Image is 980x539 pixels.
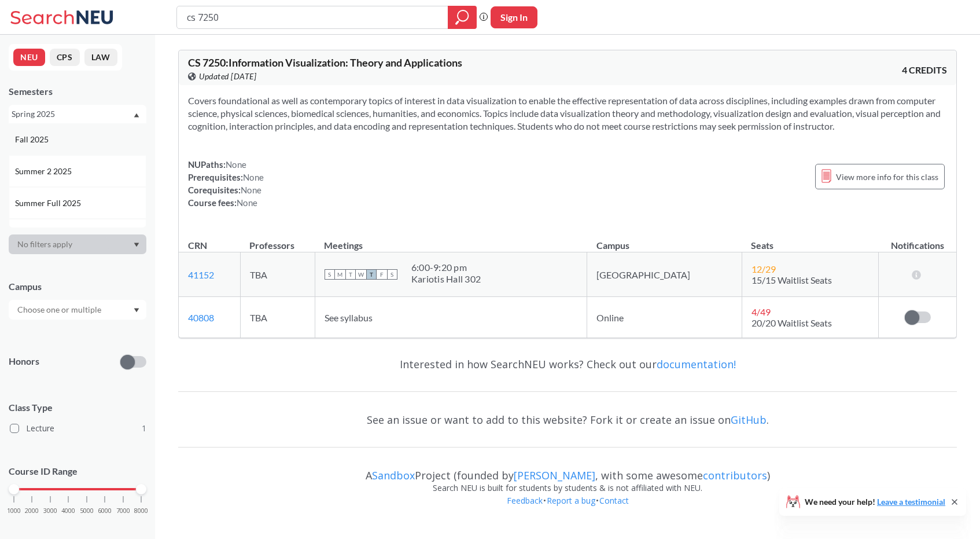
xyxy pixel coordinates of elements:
span: T [366,269,377,280]
svg: Dropdown arrow [134,308,139,313]
span: 6000 [98,508,112,514]
p: Course ID Range [9,465,146,478]
span: 4 CREDITS [902,64,947,76]
a: GitHub [731,413,767,427]
a: [PERSON_NAME] [514,468,595,482]
th: Meetings [315,228,587,252]
span: S [387,269,397,280]
span: See syllabus [325,312,373,323]
th: Campus [587,228,742,252]
div: magnifying glass [448,6,477,29]
span: F [377,269,387,280]
div: Spring 2025Dropdown arrowFall 2025Summer 2 2025Summer Full 2025Summer 1 2025Spring 2025Fall 2024S... [9,105,146,123]
div: Kariotis Hall 302 [411,273,481,285]
div: Spring 2025 [12,108,132,120]
a: Contact [599,495,629,506]
div: Semesters [9,85,146,98]
th: Notifications [879,228,956,252]
div: Campus [9,280,146,293]
span: None [243,172,264,182]
span: 4000 [61,508,75,514]
div: Dropdown arrow [9,300,146,320]
span: S [325,269,335,280]
input: Class, professor, course number, "phrase" [186,8,440,27]
span: 8000 [134,508,148,514]
span: CS 7250 : Information Visualization: Theory and Applications [188,56,462,69]
div: • • [178,494,957,525]
span: M [335,269,345,280]
button: CPS [50,49,80,66]
input: Choose one or multiple [12,303,109,317]
a: Report a bug [546,495,596,506]
span: 4 / 49 [751,306,771,317]
a: documentation! [657,357,736,371]
span: Fall 2025 [15,133,51,146]
section: Covers foundational as well as contemporary topics of interest in data visualization to enable th... [188,94,947,133]
a: Feedback [506,495,543,506]
span: View more info for this class [836,170,938,184]
span: 15/15 Waitlist Seats [751,274,832,285]
span: Class Type [9,401,146,414]
span: T [345,269,356,280]
td: TBA [240,297,315,338]
td: Online [587,297,742,338]
button: LAW [84,49,117,66]
td: [GEOGRAPHIC_DATA] [587,252,742,297]
span: 12 / 29 [751,263,776,274]
a: Sandbox [372,468,415,482]
span: W [356,269,366,280]
label: Lecture [10,421,146,436]
span: None [226,159,246,170]
a: 40808 [188,312,214,323]
span: 1 [142,422,146,435]
svg: Dropdown arrow [134,243,139,247]
a: Leave a testimonial [877,497,945,507]
a: contributors [703,468,767,482]
span: 5000 [80,508,94,514]
div: See an issue or want to add to this website? Fork it or create an issue on . [178,403,957,437]
span: None [241,185,261,195]
div: CRN [188,239,207,252]
span: Updated [DATE] [199,70,256,83]
div: Interested in how SearchNEU works? Check out our [178,347,957,381]
div: A Project (founded by , with some awesome ) [178,459,957,482]
span: 7000 [116,508,130,514]
span: 2000 [25,508,39,514]
a: 41152 [188,269,214,280]
th: Seats [742,228,878,252]
span: 20/20 Waitlist Seats [751,317,832,328]
div: 6:00 - 9:20 pm [411,262,481,273]
th: Professors [240,228,315,252]
td: TBA [240,252,315,297]
button: NEU [13,49,45,66]
div: Dropdown arrow [9,234,146,254]
span: Summer Full 2025 [15,197,83,210]
p: Honors [9,355,39,368]
span: 3000 [43,508,57,514]
span: We need your help! [805,498,945,506]
button: Sign In [491,6,537,28]
span: 1000 [7,508,21,514]
div: Search NEU is built for students by students & is not affiliated with NEU. [178,482,957,494]
svg: Dropdown arrow [134,113,139,118]
span: Summer 2 2025 [15,165,74,178]
div: NUPaths: Prerequisites: Corequisites: Course fees: [188,158,264,209]
svg: magnifying glass [455,9,469,25]
span: None [237,197,257,208]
